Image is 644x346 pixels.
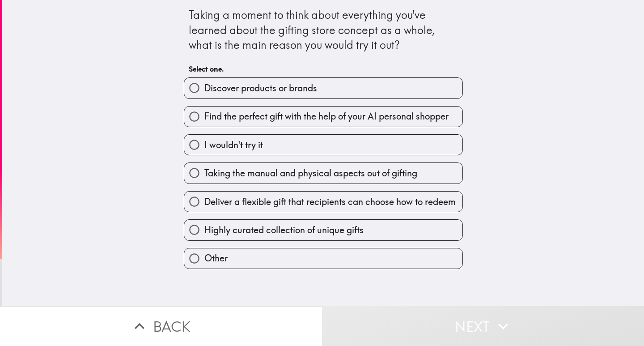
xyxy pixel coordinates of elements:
h6: Select one. [189,64,458,74]
button: I wouldn't try it [184,135,462,155]
button: Next [322,306,644,346]
span: Deliver a flexible gift that recipients can choose how to redeem [204,196,456,208]
button: Taking the manual and physical aspects out of gifting [184,163,462,183]
button: Find the perfect gift with the help of your AI personal shopper [184,107,462,127]
button: Discover products or brands [184,78,462,98]
button: Highly curated collection of unique gifts [184,220,462,240]
span: Discover products or brands [204,82,317,94]
button: Deliver a flexible gift that recipients can choose how to redeem [184,192,462,212]
span: Highly curated collection of unique gifts [204,224,364,236]
span: Other [204,252,228,265]
span: Find the perfect gift with the help of your AI personal shopper [204,110,449,123]
div: Taking a moment to think about everything you've learned about the gifting store concept as a who... [189,8,458,53]
span: I wouldn't try it [204,139,263,151]
button: Other [184,248,462,269]
span: Taking the manual and physical aspects out of gifting [204,167,417,179]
